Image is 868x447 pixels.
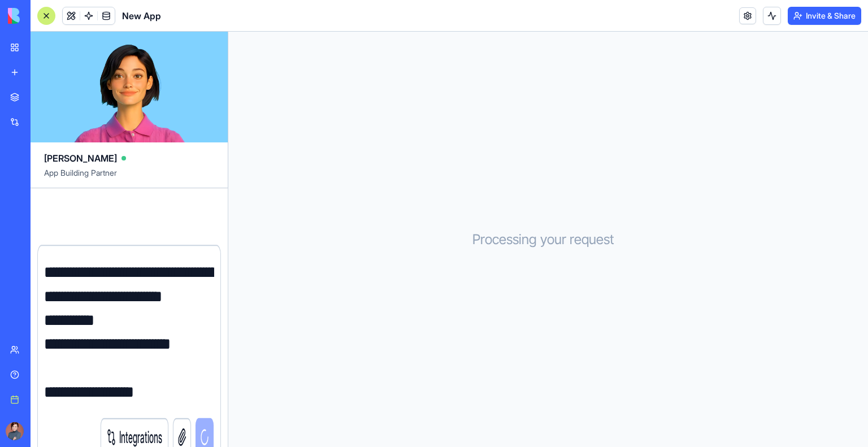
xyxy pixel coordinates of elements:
[8,8,78,24] img: logo
[788,7,861,25] button: Invite & Share
[44,151,117,165] span: [PERSON_NAME]
[44,167,214,188] span: App Building Partner
[472,231,624,249] h3: Processing your request
[122,9,161,23] span: New App
[6,422,24,440] img: ACg8ocKTylsqrn6ynr50IPz6NDSgLrkDamR36B1MzsgU3tXTZ5qJ_yHc=s96-c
